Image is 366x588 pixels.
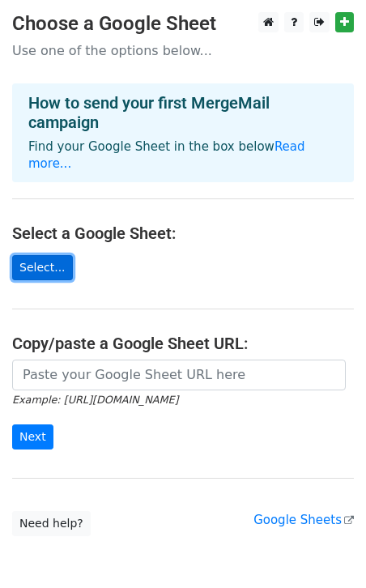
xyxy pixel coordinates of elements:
h4: Copy/paste a Google Sheet URL: [12,334,354,353]
input: Next [12,424,53,450]
a: Need help? [12,511,91,536]
a: Read more... [28,139,305,171]
small: Example: [URL][DOMAIN_NAME] [12,394,178,406]
p: Find your Google Sheet in the box below [28,138,338,173]
a: Google Sheets [253,513,354,527]
iframe: Chat Widget [285,510,366,588]
p: Use one of the options below... [12,42,354,59]
a: Select... [12,255,73,280]
input: Paste your Google Sheet URL here [12,360,346,390]
h4: Select a Google Sheet: [12,224,354,243]
h3: Choose a Google Sheet [12,12,354,36]
h4: How to send your first MergeMail campaign [28,93,338,132]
